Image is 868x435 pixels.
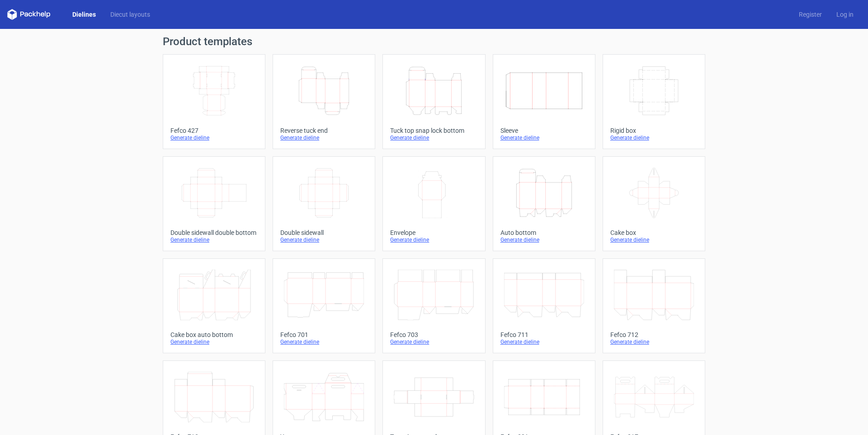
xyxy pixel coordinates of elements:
div: Generate dieline [610,236,698,243]
a: Fefco 703Generate dieline [382,258,485,353]
div: Generate dieline [610,134,698,141]
a: Fefco 427Generate dieline [163,54,265,149]
div: Generate dieline [610,338,698,346]
div: Cake box auto bottom [170,331,258,338]
div: Sleeve [500,127,588,134]
div: Envelope [390,229,477,236]
h1: Product templates [163,36,705,47]
div: Fefco 712 [610,331,698,338]
a: Cake boxGenerate dieline [603,156,705,251]
a: Diecut layouts [103,10,157,19]
a: Double sidewall double bottomGenerate dieline [163,156,265,251]
div: Cake box [610,229,698,236]
div: Generate dieline [390,236,477,243]
a: Double sidewallGenerate dieline [273,156,375,251]
div: Generate dieline [500,236,588,243]
div: Tuck top snap lock bottom [390,127,477,134]
div: Fefco 427 [170,127,258,134]
div: Generate dieline [170,338,258,346]
div: Generate dieline [280,338,368,346]
a: Rigid boxGenerate dieline [603,54,705,149]
div: Fefco 711 [500,331,588,338]
div: Double sidewall double bottom [170,229,258,236]
div: Generate dieline [500,134,588,141]
div: Double sidewall [280,229,368,236]
div: Auto bottom [500,229,588,236]
div: Generate dieline [280,134,368,141]
div: Generate dieline [390,338,477,346]
div: Reverse tuck end [280,127,368,134]
div: Generate dieline [280,236,368,243]
div: Fefco 703 [390,331,477,338]
a: SleeveGenerate dieline [493,54,595,149]
a: Register [792,10,829,19]
div: Generate dieline [170,236,258,243]
a: Fefco 712Generate dieline [603,258,705,353]
div: Fefco 701 [280,331,368,338]
div: Rigid box [610,127,698,134]
a: Dielines [65,10,103,19]
div: Generate dieline [390,134,477,141]
a: Reverse tuck endGenerate dieline [273,54,375,149]
a: EnvelopeGenerate dieline [382,156,485,251]
a: Log in [829,10,861,19]
a: Fefco 701Generate dieline [273,258,375,353]
a: Tuck top snap lock bottomGenerate dieline [382,54,485,149]
div: Generate dieline [500,338,588,346]
div: Generate dieline [170,134,258,141]
a: Auto bottomGenerate dieline [493,156,595,251]
a: Cake box auto bottomGenerate dieline [163,258,265,353]
a: Fefco 711Generate dieline [493,258,595,353]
